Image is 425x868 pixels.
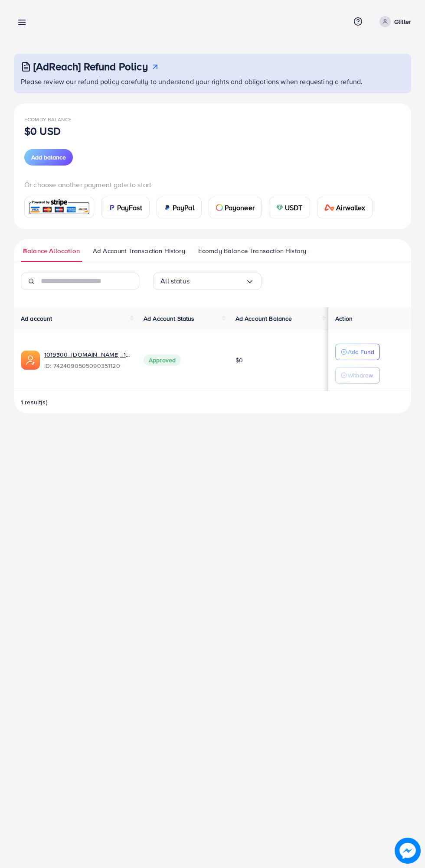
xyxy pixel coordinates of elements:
[225,202,255,213] span: Payoneer
[24,149,73,166] button: Add balance
[44,350,130,370] div: <span class='underline'>1019300_glittergemstone.com_1728555797716</span></br>7424090505090351120
[157,197,202,218] a: cardPayPal
[23,246,80,256] span: Balance Allocation
[335,314,353,323] span: Action
[269,197,310,218] a: cardUSDT
[216,204,223,211] img: card
[33,60,148,73] h3: [AdReach] Refund Policy
[276,204,283,211] img: card
[21,351,40,370] img: ic-ads-acc.e4c84228.svg
[317,197,373,218] a: cardAirwallex
[160,274,190,288] span: All status
[44,350,130,359] a: 1019300_[DOMAIN_NAME]_1728555797716
[235,356,243,364] span: $0
[117,202,142,213] span: PayFast
[44,361,130,370] span: ID: 7424090505090351120
[324,204,335,211] img: card
[24,197,94,218] a: card
[144,354,181,366] span: Approved
[209,197,262,218] a: cardPayoneer
[21,76,406,87] p: Please review our refund policy carefully to understand your rights and obligations when requesti...
[24,126,61,136] p: $0 USD
[21,398,48,406] span: 1 result(s)
[144,314,195,323] span: Ad Account Status
[31,153,66,162] span: Add balance
[153,273,262,290] div: Search for option
[335,344,380,360] button: Add Fund
[190,274,245,288] input: Search for option
[24,116,72,123] span: Ecomdy Balance
[336,202,365,213] span: Airwallex
[285,202,303,213] span: USDT
[397,840,418,861] img: image
[173,202,194,213] span: PayPal
[198,246,306,256] span: Ecomdy Balance Transaction History
[348,370,373,380] p: Withdraw
[21,314,52,323] span: Ad account
[93,246,185,256] span: Ad Account Transaction History
[348,347,374,357] p: Add Fund
[27,198,91,217] img: card
[164,204,171,211] img: card
[335,367,380,384] button: Withdraw
[235,314,292,323] span: Ad Account Balance
[101,197,150,218] a: cardPayFast
[108,204,115,211] img: card
[24,179,401,190] p: Or choose another payment gate to start
[376,16,411,27] a: Glitter
[394,16,411,27] p: Glitter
